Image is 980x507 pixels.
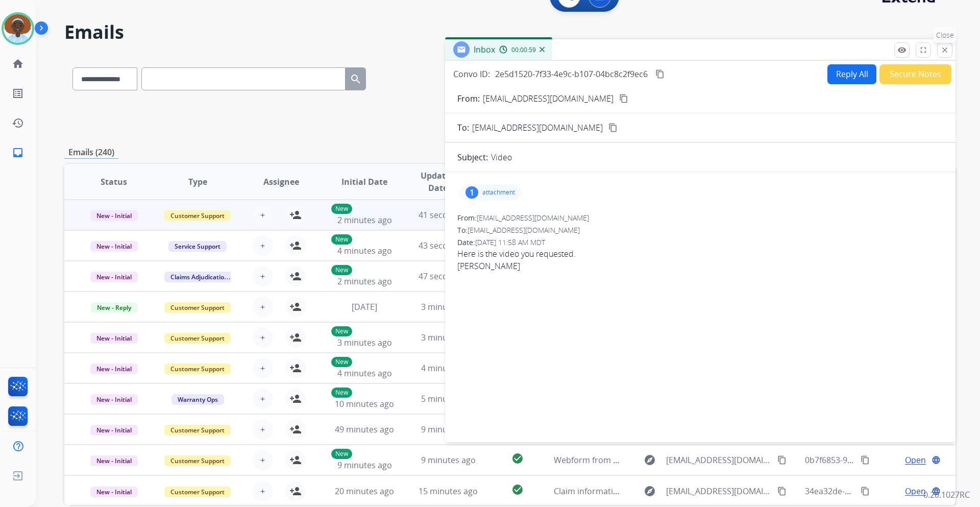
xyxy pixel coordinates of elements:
[474,44,495,55] span: Inbox
[419,271,478,282] span: 47 seconds ago
[90,272,138,282] span: New - Initial
[289,331,302,344] mat-icon: person_add
[331,234,352,245] p: New
[932,487,941,496] mat-icon: language
[12,87,24,100] mat-icon: list_alt
[337,245,392,256] span: 4 minutes ago
[472,122,603,134] span: [EMAIL_ADDRESS][DOMAIN_NAME]
[90,425,138,436] span: New - Initial
[331,265,352,275] p: New
[666,485,771,497] span: [EMAIL_ADDRESS][DOMAIN_NAME]
[421,393,476,404] span: 5 minutes ago
[337,214,392,226] span: 2 minutes ago
[331,204,352,214] p: New
[164,425,231,436] span: Customer Support
[260,423,265,436] span: +
[337,276,392,287] span: 2 minutes ago
[421,363,476,374] span: 4 minutes ago
[12,117,24,129] mat-icon: history
[12,58,24,70] mat-icon: home
[457,92,480,105] p: From:
[453,68,490,80] p: Convo ID:
[64,146,118,159] p: Emails (240)
[101,176,127,188] span: Status
[465,186,478,199] div: 1
[260,362,265,374] span: +
[511,484,524,496] mat-icon: check_circle
[608,123,618,132] mat-icon: content_copy
[12,147,24,159] mat-icon: inbox
[879,64,951,84] button: Secure Notes
[666,454,771,466] span: [EMAIL_ADDRESS][DOMAIN_NAME]
[90,210,138,221] span: New - Initial
[188,176,207,188] span: Type
[468,225,580,235] span: [EMAIL_ADDRESS][DOMAIN_NAME]
[335,424,394,435] span: 49 minutes ago
[554,486,623,497] span: Claim information
[932,455,941,465] mat-icon: language
[253,327,273,348] button: +
[253,235,273,256] button: +
[289,301,302,313] mat-icon: person_add
[253,205,273,225] button: +
[289,270,302,282] mat-icon: person_add
[260,331,265,344] span: +
[4,14,32,43] img: avatar
[164,487,231,497] span: Customer Support
[457,237,943,248] div: Date:
[260,301,265,313] span: +
[337,337,392,348] span: 3 minutes ago
[421,454,476,466] span: 9 minutes ago
[937,42,952,58] button: Close
[415,170,461,194] span: Updated Date
[934,28,957,43] p: Close
[91,302,137,313] span: New - Reply
[331,357,352,367] p: New
[253,389,273,409] button: +
[554,454,785,466] span: Webform from [EMAIL_ADDRESS][DOMAIN_NAME] on [DATE]
[90,333,138,344] span: New - Initial
[253,481,273,501] button: +
[483,92,614,105] p: [EMAIL_ADDRESS][DOMAIN_NAME]
[260,485,265,497] span: +
[90,455,138,466] span: New - Initial
[421,424,476,435] span: 9 minutes ago
[253,266,273,286] button: +
[421,301,476,312] span: 3 minutes ago
[164,272,234,282] span: Claims Adjudication
[457,260,943,272] div: [PERSON_NAME]
[482,188,515,197] p: attachment
[164,333,231,344] span: Customer Support
[457,225,943,235] div: To:
[805,454,961,466] span: 0b7f6853-9be0-42a0-90e5-198a6e93e88c
[923,489,970,501] p: 0.20.1027RC
[164,364,231,374] span: Customer Support
[335,398,394,409] span: 10 minutes ago
[64,22,955,42] h2: Emails
[90,487,138,497] span: New - Initial
[644,454,656,466] mat-icon: explore
[511,46,536,54] span: 00:00:59
[419,209,478,221] span: 41 seconds ago
[421,332,476,343] span: 3 minutes ago
[905,454,926,466] span: Open
[164,210,231,221] span: Customer Support
[861,455,870,465] mat-icon: content_copy
[289,423,302,436] mat-icon: person_add
[260,239,265,252] span: +
[168,241,227,252] span: Service Support
[940,45,949,55] mat-icon: close
[335,486,394,497] span: 20 minutes ago
[861,487,870,496] mat-icon: content_copy
[260,393,265,405] span: +
[90,394,138,405] span: New - Initial
[253,450,273,470] button: +
[260,270,265,282] span: +
[289,454,302,466] mat-icon: person_add
[331,326,352,336] p: New
[655,69,665,79] mat-icon: content_copy
[337,460,392,471] span: 9 minutes ago
[289,209,302,221] mat-icon: person_add
[260,209,265,221] span: +
[477,213,589,223] span: [EMAIL_ADDRESS][DOMAIN_NAME]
